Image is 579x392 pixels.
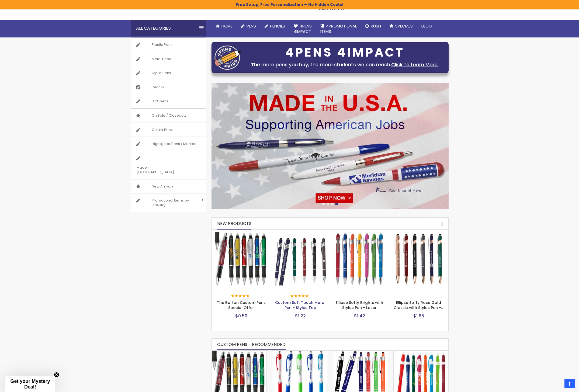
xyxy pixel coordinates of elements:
[231,294,250,298] div: 100%
[146,52,176,66] span: Metal Pens
[244,61,446,68] div: The more pens you buy, the more students we can reach.
[392,232,446,286] img: Ellipse Softy Rose Gold Classic with Stylus Pen - Silver Laser
[131,52,206,66] a: Metal Pens
[212,20,237,32] a: Home
[421,23,432,29] span: Blog
[146,66,176,80] span: Stylus Pens
[146,80,169,94] span: Pencils
[131,38,206,52] a: Plastic Pens
[385,20,417,32] a: Specials
[438,219,447,228] div: next
[131,123,206,137] a: Gel Ink Pens
[270,23,285,29] span: Pencils
[146,193,199,212] span: Promotional Items by Industry
[394,300,443,310] a: Ellipse Softy Rose Gold Classic with Stylus Pen -…
[361,20,385,32] a: Rush
[214,232,268,237] a: The Barton Custom Pens Special Offer
[146,38,178,52] span: Plastic Pens
[212,351,266,355] a: The Barton Custom Pens Special Offer
[146,109,192,123] span: On Sale / Closeouts
[275,300,325,310] a: Custom Soft Touch Metal Pen - Stylus Top
[131,94,206,108] a: Bic® pens
[295,313,306,319] span: $1.22
[146,94,174,108] span: Bic® pens
[54,372,59,377] button: Close teaser
[217,341,286,348] span: CUSTOM PENS - RECOMMENDED
[131,193,206,212] a: Promotional Items by Industry
[336,300,383,310] a: Ellipse Softy Brights with Stylus Pen - Laser
[131,137,206,151] a: Highlighter Pens / Markers
[235,313,247,319] span: $0.50
[131,20,206,36] div: All Categories
[237,20,260,32] a: Pens
[146,123,178,137] span: Gel Ink Pens
[371,23,381,29] span: Rush
[272,351,327,355] a: Avenir® Custom Soft Grip Advertising Pens
[5,376,55,392] div: Get your Mystery Deal!Close teaser
[214,45,241,70] img: four_pen_logo.png
[413,313,424,319] span: $1.65
[391,61,439,68] a: Click to Learn More.
[217,300,266,310] a: The Barton Custom Pens Special Offer
[333,351,388,355] a: Celeste Soft Touch Metal Pens With Stylus - Special Offer
[247,23,256,29] span: Pens
[394,351,448,355] a: Dart Color slim Pens
[10,379,50,390] span: Get your Mystery Deal!
[273,232,327,286] img: Custom Soft Touch Metal Pen - Stylus Top
[131,179,206,193] a: New Arrivals
[131,151,206,179] a: Made in [GEOGRAPHIC_DATA]
[212,83,449,209] img: /custom-pens/usa-made-pens.html
[395,23,413,29] span: Specials
[320,23,357,34] span: 4PROMOTIONAL ITEMS
[417,20,436,32] a: Blog
[316,20,361,38] a: 4PROMOTIONALITEMS
[131,109,206,123] a: On Sale / Closeouts
[131,80,206,94] a: Pencils
[354,313,365,319] span: $1.42
[146,179,179,193] span: New Arrivals
[131,161,192,179] span: Made in [GEOGRAPHIC_DATA]
[244,47,446,58] div: 4PENS 4IMPACT
[333,232,387,286] img: Ellipse Softy Brights with Stylus Pen - Laser
[392,232,446,237] a: Ellipse Softy Rose Gold Classic with Stylus Pen - Silver Laser
[333,232,387,237] a: Ellipse Softy Brights with Stylus Pen - Laser
[214,232,268,286] img: The Barton Custom Pens Special Offer
[217,220,251,227] span: New Products
[427,219,436,228] div: prev
[273,232,327,237] a: Custom Soft Touch Metal Pen - Stylus Top
[290,294,309,298] div: 100%
[146,137,203,151] span: Highlighter Pens / Markers
[294,23,312,34] span: 4Pens 4impact
[289,20,316,38] a: 4Pens4impact
[131,66,206,80] a: Stylus Pens
[221,23,233,29] span: Home
[260,20,289,32] a: Pencils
